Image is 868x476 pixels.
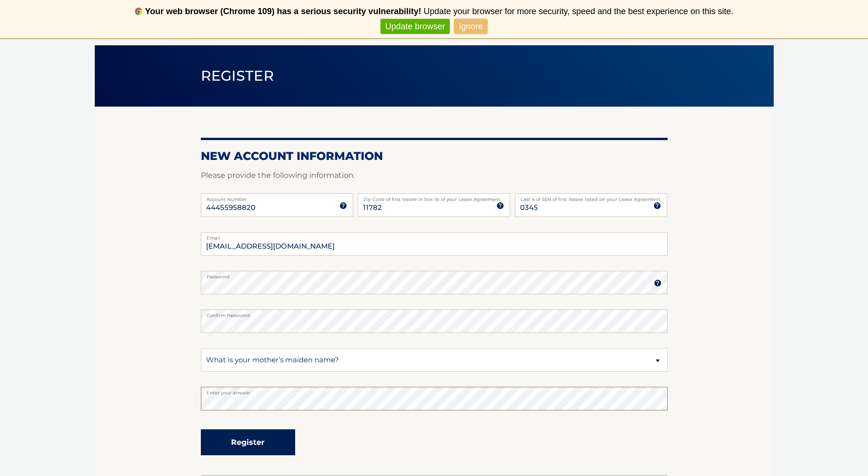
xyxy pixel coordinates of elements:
[201,309,668,317] label: Confirm Password
[654,279,661,287] img: tooltip.svg
[380,19,450,34] a: Update browser
[423,7,733,16] span: Update your browser for more security, speed and the best experience on this site.
[515,193,667,217] input: SSN or EIN (last 4 digits only)
[201,429,295,455] button: Register
[201,232,668,240] label: Email
[358,193,510,217] input: Zip Code
[201,169,668,182] p: Please provide the following information.
[339,202,347,209] img: tooltip.svg
[201,232,668,256] input: Email
[454,19,488,34] a: Ignore
[201,193,353,201] label: Account Number
[201,193,353,217] input: Account Number
[358,193,510,201] label: Zip Code of first lessee in box 1b of your Lease Agreement
[201,271,668,278] label: Password
[496,202,504,209] img: tooltip.svg
[201,67,274,84] span: Register
[145,7,422,16] b: Your web browser (Chrome 109) has a serious security vulnerability!
[201,149,668,163] h2: New Account Information
[201,387,668,394] label: Enter your answer
[515,193,667,201] label: Last 4 of SSN of first lessee listed on your Lease Agreement
[653,202,661,209] img: tooltip.svg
